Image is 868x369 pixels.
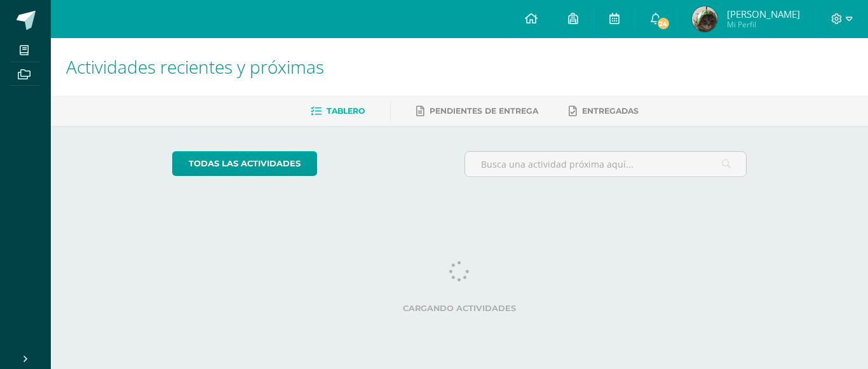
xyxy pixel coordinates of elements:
[311,101,365,121] a: Tablero
[727,8,800,20] span: [PERSON_NAME]
[327,106,365,116] span: Tablero
[66,55,324,79] span: Actividades recientes y próximas
[727,19,800,30] span: Mi Perfil
[172,151,317,176] a: todas las Actividades
[172,304,747,313] label: Cargando actividades
[656,17,670,30] span: 24
[465,152,747,177] input: Busca una actividad próxima aquí...
[430,106,538,116] span: Pendientes de entrega
[582,106,639,116] span: Entregadas
[416,101,538,121] a: Pendientes de entrega
[569,101,639,121] a: Entregadas
[692,6,717,32] img: efdde124b53c5e6227a31b6264010d7d.png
